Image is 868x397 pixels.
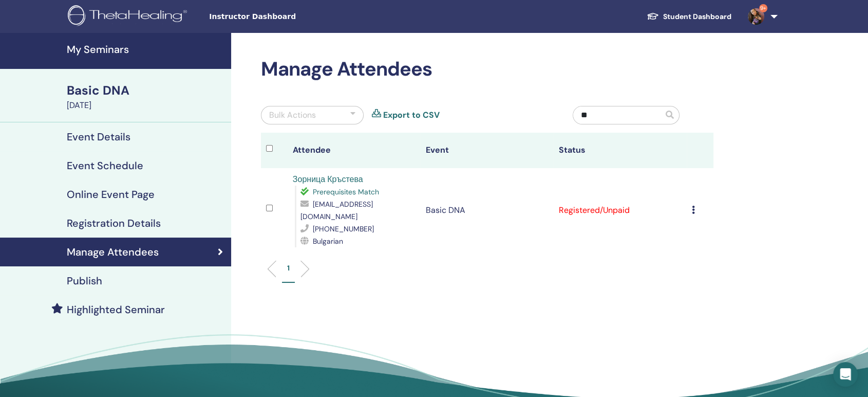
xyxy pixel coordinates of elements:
span: 9+ [759,4,767,12]
img: graduation-cap-white.svg [647,12,659,21]
span: [PHONE_NUMBER] [313,224,374,233]
a: Student Dashboard [638,7,740,26]
div: Open Intercom Messenger [833,362,858,387]
h2: Manage Attendees [261,58,713,81]
img: logo.png [68,5,191,28]
img: default.jpg [748,8,764,25]
h4: Registration Details [67,217,161,229]
td: Basic DNA [421,168,554,252]
span: Bulgarian [313,237,343,246]
th: Attendee [288,133,421,168]
a: Export to CSV [383,109,440,121]
th: Event [421,133,554,168]
h4: Manage Attendees [67,246,159,258]
a: Зорница Кръстева [293,174,363,185]
h4: Online Event Page [67,188,155,201]
div: Bulk Actions [269,109,316,121]
th: Status [554,133,687,168]
h4: My Seminars [67,43,225,56]
span: Instructor Dashboard [209,11,363,22]
p: 1 [287,263,290,274]
h4: Event Schedule [67,159,143,172]
h4: Event Details [67,131,130,143]
div: [DATE] [67,99,225,112]
a: Basic DNA[DATE] [61,82,231,112]
span: [EMAIL_ADDRESS][DOMAIN_NAME] [300,200,373,221]
h4: Highlighted Seminar [67,303,165,316]
h4: Publish [67,275,102,287]
div: Basic DNA [67,82,225,99]
span: Prerequisites Match [313,187,379,196]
